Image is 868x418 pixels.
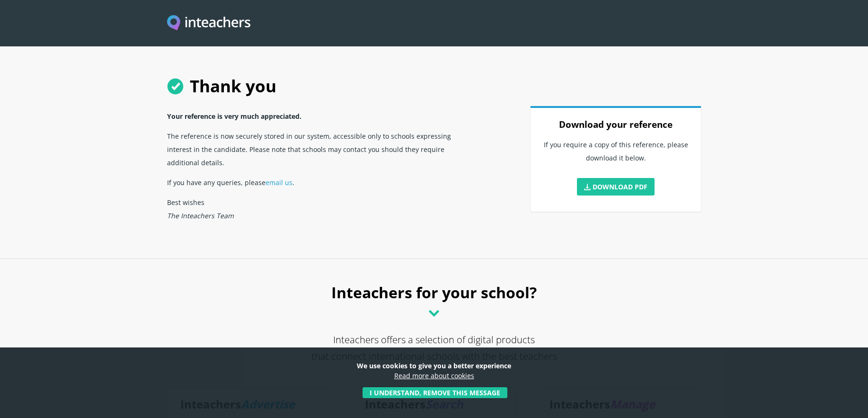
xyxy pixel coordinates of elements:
[167,15,250,32] img: Inteachers
[167,66,701,106] h1: Thank you
[542,115,690,134] h3: Download your reference
[577,178,655,196] a: Download PDF
[167,279,701,331] h2: Inteachers for your school?
[167,192,474,225] p: Best wishes
[357,361,511,370] strong: We use cookies to give you a better experience
[167,15,250,32] a: Visit this site's homepage
[167,331,701,381] p: Inteachers offers a selection of digital products that connect international schools with the bes...
[167,211,234,220] em: The Inteachers Team
[167,106,474,126] p: Your reference is very much appreciated.
[363,387,507,398] button: I understand, remove this message
[542,134,690,174] p: If you require a copy of this reference, please download it below.
[167,126,474,172] p: The reference is now securely stored in our system, accessible only to schools expressing interes...
[266,178,292,187] a: email us
[394,371,474,380] a: Read more about cookies
[167,172,474,192] p: If you have any queries, please .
